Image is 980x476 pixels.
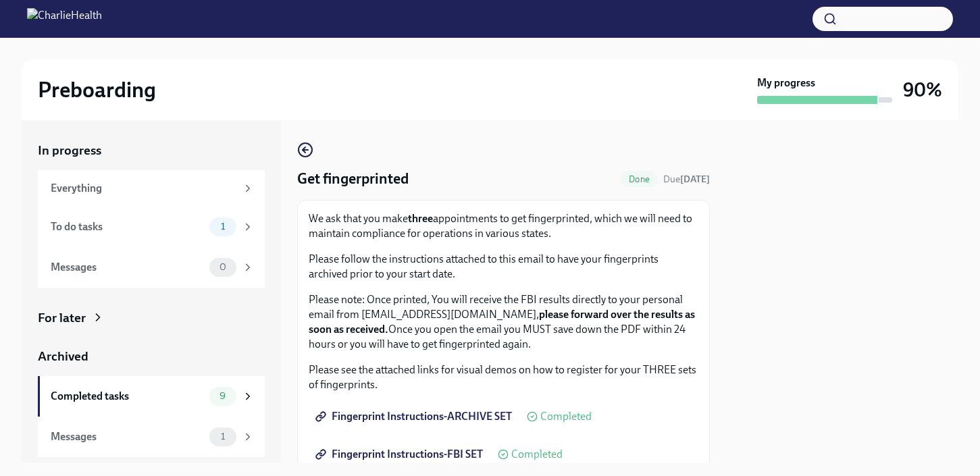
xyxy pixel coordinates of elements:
[903,78,942,102] h3: 90%
[309,403,521,430] a: Fingerprint Instructions-ARCHIVE SET
[38,207,265,247] a: To do tasks1
[213,221,233,232] span: 1
[309,363,698,392] p: Please see the attached links for visual demos on how to register for your THREE sets of fingerpr...
[38,309,86,327] div: For later
[38,309,265,327] a: For later
[211,262,234,272] span: 0
[757,76,815,90] strong: My progress
[511,449,563,460] span: Completed
[621,174,658,184] span: Done
[309,252,698,282] p: Please follow the instructions attached to this email to have your fingerprints archived prior to...
[663,174,710,185] span: Due
[309,211,698,241] p: We ask that you make appointments to get fingerprinted, which we will need to maintain compliance...
[51,181,236,196] div: Everything
[38,170,265,207] a: Everything
[38,376,265,417] a: Completed tasks9
[309,441,492,468] a: Fingerprint Instructions-FBI SET
[663,173,710,186] span: September 5th, 2025 09:00
[680,174,710,185] strong: [DATE]
[318,448,483,461] span: Fingerprint Instructions-FBI SET
[51,389,204,404] div: Completed tasks
[408,212,433,225] strong: three
[318,410,512,423] span: Fingerprint Instructions-ARCHIVE SET
[309,292,698,352] p: Please note: Once printed, You will receive the FBI results directly to your personal email from ...
[38,142,265,159] a: In progress
[38,348,265,365] a: Archived
[27,8,102,30] img: CharlieHealth
[540,411,592,422] span: Completed
[213,431,233,442] span: 1
[38,76,156,103] h2: Preboarding
[51,219,204,234] div: To do tasks
[297,169,409,189] h4: Get fingerprinted
[211,391,234,401] span: 9
[51,260,204,275] div: Messages
[38,417,265,457] a: Messages1
[51,429,204,444] div: Messages
[38,247,265,288] a: Messages0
